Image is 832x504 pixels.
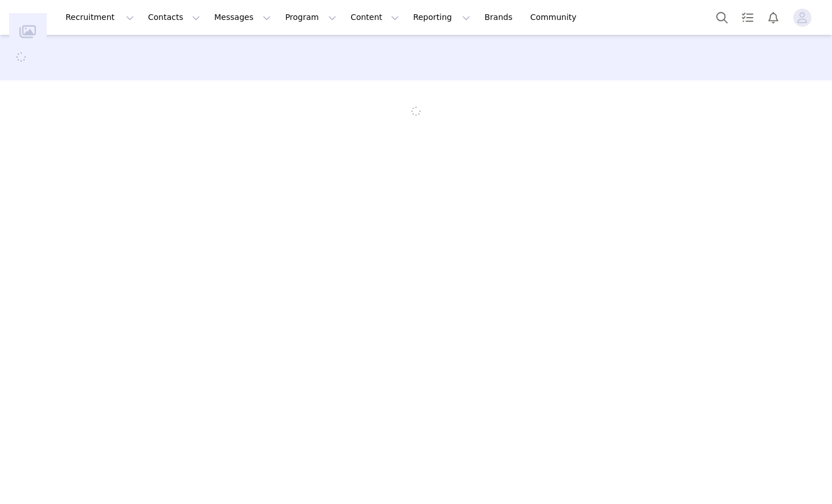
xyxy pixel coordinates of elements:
[207,5,278,30] button: Messages
[735,5,760,30] a: Tasks
[278,5,343,30] button: Program
[59,5,141,30] button: Recruitment
[709,5,735,30] button: Search
[478,5,523,30] a: Brands
[141,5,207,30] button: Contacts
[524,5,589,30] a: Community
[786,9,823,27] button: Profile
[761,5,786,30] button: Notifications
[406,5,477,30] button: Reporting
[797,9,807,27] div: avatar
[344,5,406,30] button: Content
